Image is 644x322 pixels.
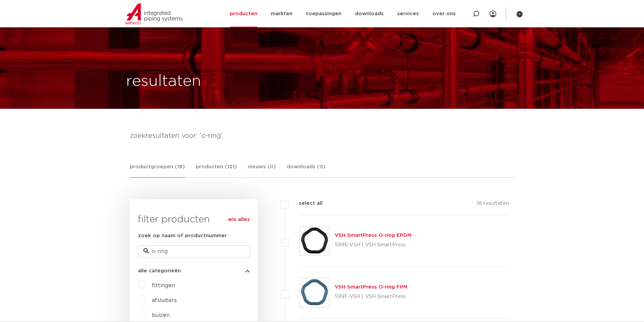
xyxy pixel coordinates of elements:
a: VSH SmartPress O-ring EPDM [335,233,411,238]
a: fittingen [152,283,175,288]
p: 18 resultaten [476,199,509,210]
a: downloads (0) [287,163,326,177]
p: 599E-VSH | VSH SmartPress [335,240,411,250]
input: zoeken [138,245,250,257]
span: alle categorieën [138,268,181,273]
h3: filter producten [138,213,250,226]
button: alle categorieën [138,268,250,273]
a: afsluiters [152,298,177,303]
p: 599F-VSH | VSH SmartPress [335,291,407,302]
label: zoek op naam of productnummer [138,232,227,240]
a: nieuws (0) [248,163,276,177]
h4: zoekresultaten voor: 'o-ring' [130,130,515,141]
a: productgroepen (18) [130,163,185,178]
img: Thumbnail for VSH SmartPress O-ring EPDM [300,226,329,255]
h1: resultaten [126,71,201,92]
a: VSH SmartPress O-ring FPM [335,284,407,290]
a: producten (121) [196,163,237,177]
img: Thumbnail for VSH SmartPress O-ring FPM [300,278,329,307]
a: wis alles [228,216,250,224]
label: select all [289,199,323,207]
a: buizen [152,313,170,318]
